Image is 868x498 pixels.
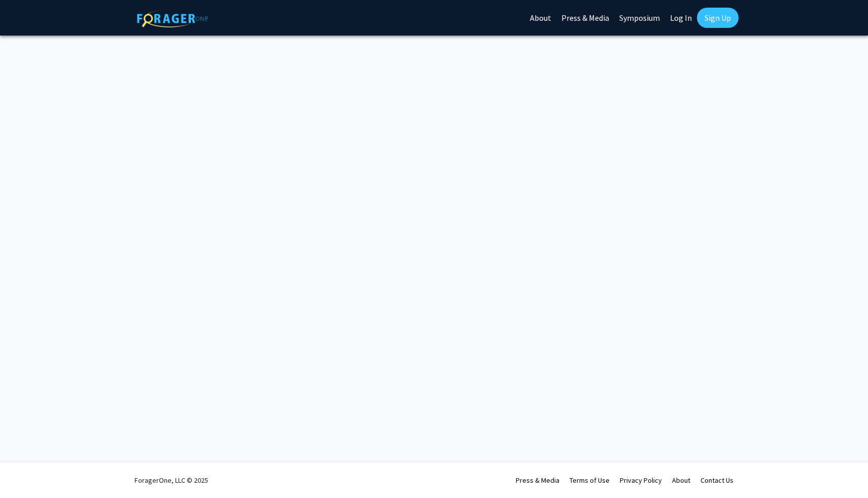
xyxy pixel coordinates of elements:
[137,10,208,27] img: ForagerOne Logo
[672,476,690,485] a: About
[697,8,739,28] a: Sign Up
[135,462,208,498] div: ForagerOne, LLC © 2025
[516,476,559,485] a: Press & Media
[570,476,610,485] a: Terms of Use
[620,476,662,485] a: Privacy Policy
[700,476,733,485] a: Contact Us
